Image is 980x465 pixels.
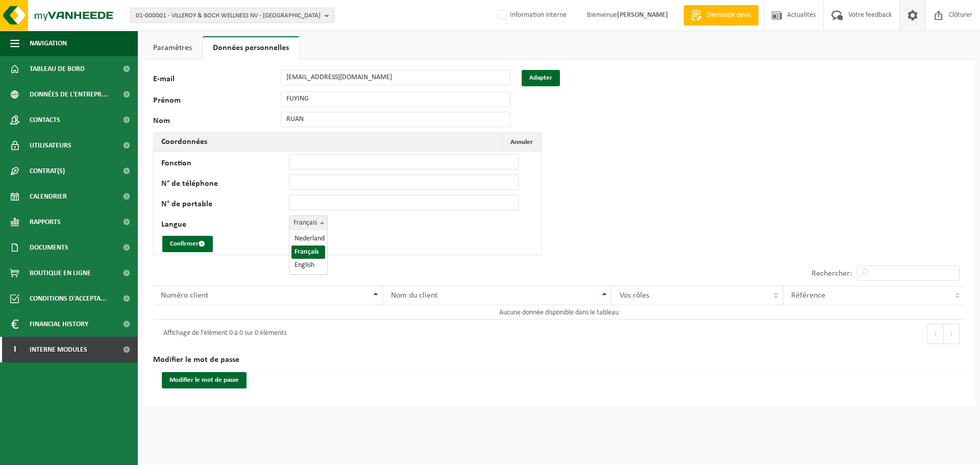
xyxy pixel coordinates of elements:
[30,337,87,362] span: Interne modules
[281,70,510,85] input: E-mail
[30,82,108,107] span: Données de l'entrepr...
[496,8,567,23] label: Information interne
[391,291,437,300] span: Nom du client
[161,221,289,231] label: Langue
[153,305,965,320] td: Aucune donnée disponible dans le tableau
[161,200,289,210] label: N° de portable
[502,133,541,151] button: Annuler
[143,36,202,60] a: Paramètres
[30,209,61,235] span: Rapports
[289,216,327,230] span: Français
[162,372,247,388] button: Modifier le mot de passe
[291,259,325,272] li: English
[289,215,328,231] span: Français
[30,311,88,337] span: Financial History
[704,10,753,20] span: Demande devis
[30,133,71,158] span: Utilisateurs
[291,232,325,246] li: Nederlands
[30,56,85,82] span: Tableau de bord
[153,117,281,127] label: Nom
[153,75,281,86] label: E-mail
[161,180,289,190] label: N° de téléphone
[203,36,299,60] a: Données personnelles
[522,70,560,86] button: Adapter
[153,348,965,372] h2: Modifier le mot de passe
[30,235,68,260] span: Documents
[620,291,649,300] span: Vos rôles
[30,158,65,184] span: Contrat(s)
[617,11,668,19] strong: [PERSON_NAME]
[162,236,213,252] button: Confirmer
[812,270,852,278] label: Rechercher:
[944,324,960,344] button: Next
[30,260,91,286] span: Boutique en ligne
[153,96,281,107] label: Prénom
[510,139,533,145] span: Annuler
[130,8,334,23] button: 01-000001 - VILLEROY & BOCH WELLNESS NV - [GEOGRAPHIC_DATA]
[158,325,286,343] div: Affichage de l'élément 0 à 0 sur 0 éléments
[791,291,825,300] span: Référence
[30,286,107,311] span: Conditions d'accepta...
[30,31,67,56] span: Navigation
[154,133,215,151] h2: Coordonnées
[10,337,19,362] span: I
[927,324,944,344] button: Previous
[291,246,325,259] li: Français
[683,5,758,26] a: Demande devis
[161,159,289,169] label: Fonction
[161,291,208,300] span: Numéro client
[30,107,60,133] span: Contacts
[30,184,67,209] span: Calendrier
[136,8,321,23] span: 01-000001 - VILLEROY & BOCH WELLNESS NV - [GEOGRAPHIC_DATA]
